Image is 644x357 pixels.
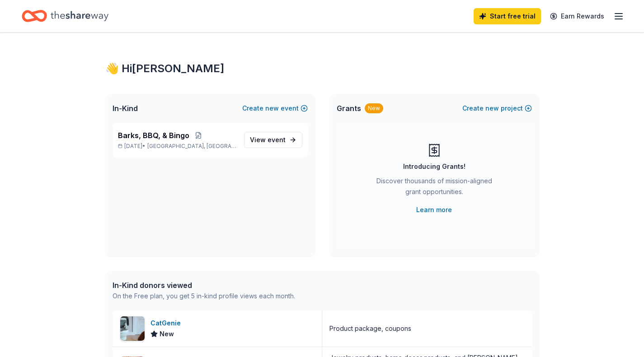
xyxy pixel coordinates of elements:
[365,103,383,113] div: New
[120,316,145,341] img: Image for CatGenie
[244,132,302,148] a: View event
[416,204,452,215] a: Learn more
[329,323,411,334] div: Product package, coupons
[268,136,286,144] span: event
[113,280,295,291] div: In-Kind donors viewed
[118,143,237,150] p: [DATE] •
[373,176,496,201] div: Discover thousands of mission-aligned grant opportunities.
[147,143,236,150] span: [GEOGRAPHIC_DATA], [GEOGRAPHIC_DATA]
[403,161,465,172] div: Introducing Grants!
[250,134,286,145] span: View
[22,5,108,27] a: Home
[242,103,308,114] button: Createnewevent
[150,318,184,329] div: CatGenie
[105,61,539,76] div: 👋 Hi [PERSON_NAME]
[113,103,138,114] span: In-Kind
[545,8,610,24] a: Earn Rewards
[160,329,174,339] span: New
[474,8,541,24] a: Start free trial
[485,103,499,114] span: new
[462,103,532,114] button: Createnewproject
[337,103,361,114] span: Grants
[113,291,295,301] div: On the Free plan, you get 5 in-kind profile views each month.
[118,130,189,141] span: Barks, BBQ, & Bingo
[265,103,279,114] span: new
